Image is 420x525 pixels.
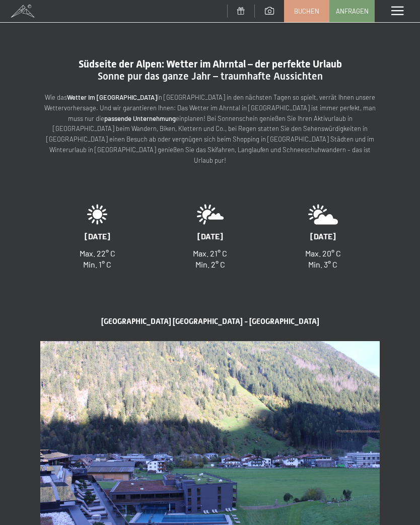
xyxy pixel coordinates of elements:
span: Min. 2° C [195,259,225,269]
span: Südseite der Alpen: Wetter im Ahrntal – der perfekte Urlaub [79,58,342,70]
span: [GEOGRAPHIC_DATA] [GEOGRAPHIC_DATA] - [GEOGRAPHIC_DATA] [101,317,319,326]
span: [DATE] [197,231,223,241]
span: Buchen [294,7,319,16]
strong: passende Unternehmung [104,114,176,122]
span: Min. 3° C [308,259,337,269]
p: Wie das in [GEOGRAPHIC_DATA] in den nächsten Tagen so spielt, verrät Ihnen unsere Wettervorhersag... [40,92,380,166]
span: Anfragen [336,7,369,16]
a: Buchen [285,1,329,22]
span: Min. 1° C [83,259,111,269]
span: Max. 21° C [193,248,227,258]
span: Max. 22° C [80,248,115,258]
span: [DATE] [85,231,110,241]
span: Sonne pur das ganze Jahr – traumhafte Aussichten [98,70,323,82]
span: Max. 20° C [305,248,341,258]
strong: Wetter im [GEOGRAPHIC_DATA] [67,93,157,101]
span: [DATE] [310,231,336,241]
a: Anfragen [330,1,374,22]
